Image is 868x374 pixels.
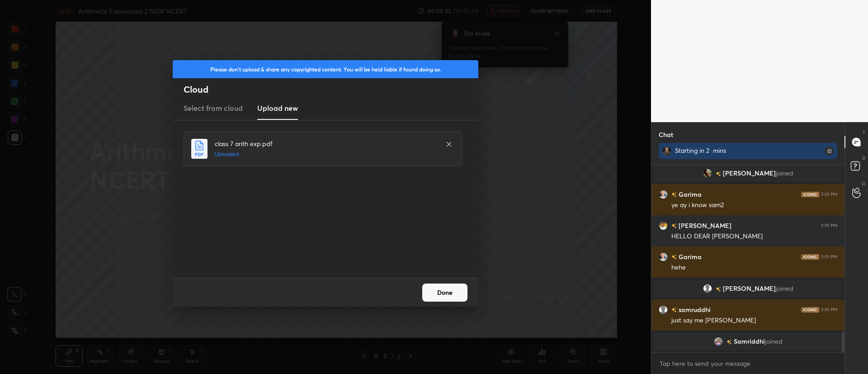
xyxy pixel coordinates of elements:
[675,147,805,155] div: Starting in 2 mins
[671,255,677,260] img: no-rating-badge.077c3623.svg
[726,340,732,345] img: no-rating-badge.077c3623.svg
[173,60,478,78] div: Please don't upload & share any copyrighted content. You will be held liable if found doing so.
[801,192,819,197] img: iconic-dark.1390631f.png
[801,254,819,260] img: iconic-dark.1390631f.png
[659,305,668,314] img: default.png
[734,338,765,345] span: Samriddhi
[716,287,721,292] img: no-rating-badge.077c3623.svg
[671,232,837,241] div: HELLO DEAR [PERSON_NAME]
[677,305,711,314] h6: samruddhi
[862,180,865,187] p: G
[714,337,723,346] img: bdb76245cb7f4e91a58e84def98d35ca.jpg
[671,201,837,210] div: ye ay i know sam2
[671,263,837,272] div: hehe
[677,189,702,199] h6: Garima
[215,150,436,158] h5: Uploaded
[776,285,793,292] span: joined
[862,155,865,161] p: D
[703,169,712,178] img: cc21f6dbbd944022a05e1897a43597e2.jpg
[659,252,668,261] img: 42ffe4dd7c844461b4eaef355b259f34.jpg
[659,190,668,199] img: 42ffe4dd7c844461b4eaef355b259f34.jpg
[662,147,671,156] img: b3e4e51995004b83a0d73bfb59d35441.jpg
[671,316,837,325] div: just say me [PERSON_NAME]
[821,223,837,228] div: 5:01 PM
[723,170,776,177] span: [PERSON_NAME]
[863,129,865,136] p: T
[821,307,837,312] div: 5:01 PM
[716,171,721,176] img: no-rating-badge.077c3623.svg
[677,221,731,230] h6: [PERSON_NAME]
[723,285,776,292] span: [PERSON_NAME]
[776,170,793,177] span: joined
[651,165,844,352] div: grid
[765,338,783,345] span: joined
[422,284,467,302] button: Done
[651,123,680,147] p: Chat
[671,308,677,312] img: no-rating-badge.077c3623.svg
[703,284,712,293] img: default.png
[677,252,702,261] h6: Garima
[659,221,668,230] img: d6d92b654f0a44f583259ae602dc14cb.35897042_3
[257,103,298,114] h3: Upload new
[671,223,677,228] img: no-rating-badge.077c3623.svg
[671,192,677,197] img: no-rating-badge.077c3623.svg
[821,192,837,197] div: 5:01 PM
[821,254,837,260] div: 5:01 PM
[215,139,436,148] h4: class 7 arith exp.pdf
[801,307,819,312] img: iconic-dark.1390631f.png
[184,84,478,95] h2: Cloud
